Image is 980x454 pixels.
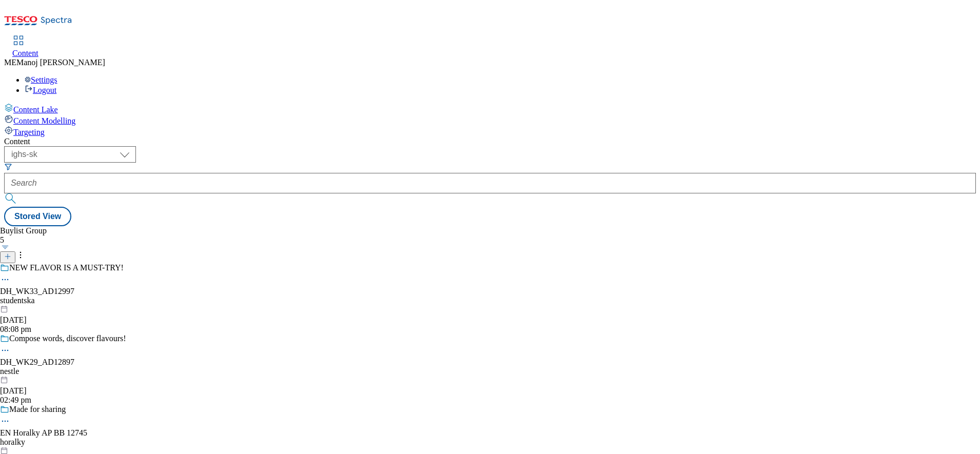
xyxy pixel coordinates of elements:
span: Content [12,49,38,57]
a: Content [12,36,38,58]
button: Stored View [4,207,71,226]
span: Targeting [13,128,45,136]
span: ME [4,58,16,67]
span: Content Lake [13,105,58,114]
div: NEW FLAVOR IS A MUST-TRY! [9,263,124,272]
svg: Search Filters [4,163,12,171]
a: Settings [25,75,57,84]
a: Logout [25,86,56,94]
div: Compose words, discover flavours! [9,334,126,343]
a: Content Lake [4,103,976,114]
span: Content Modelling [13,116,75,125]
input: Search [4,173,976,193]
div: Made for sharing [9,405,66,414]
a: Targeting [4,126,976,137]
a: Content Modelling [4,114,976,126]
span: Manoj [PERSON_NAME] [16,58,105,67]
div: Content [4,137,976,146]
